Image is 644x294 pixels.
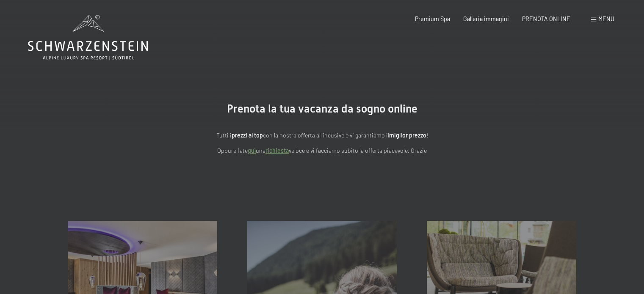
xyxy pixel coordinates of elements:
p: Oppure fate una veloce e vi facciamo subito la offerta piacevole. Grazie [136,146,509,156]
strong: miglior prezzo [389,132,426,139]
a: Galleria immagini [463,15,509,22]
a: PRENOTA ONLINE [522,15,570,22]
a: quì [248,147,256,154]
a: Premium Spa [415,15,450,22]
a: richiesta [265,147,289,154]
strong: prezzi al top [232,132,263,139]
p: Tutti i con la nostra offerta all'incusive e vi garantiamo il ! [136,131,509,140]
span: Menu [598,15,614,22]
span: Prenota la tua vacanza da sogno online [227,102,417,115]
